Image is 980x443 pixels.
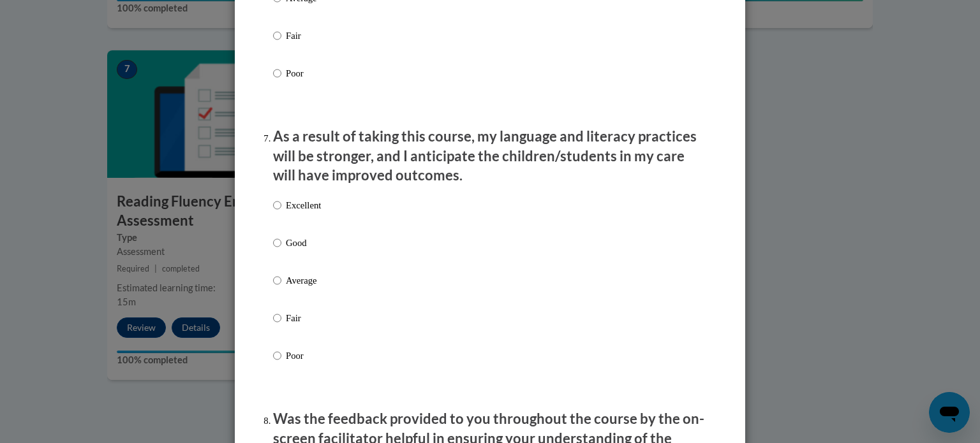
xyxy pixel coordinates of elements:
p: Excellent [286,198,321,212]
p: Poor [286,349,321,363]
input: Fair [273,311,281,325]
p: Fair [286,29,321,43]
p: As a result of taking this course, my language and literacy practices will be stronger, and I ant... [273,127,707,185]
input: Poor [273,66,281,80]
p: Poor [286,66,321,80]
input: Excellent [273,198,281,212]
input: Average [273,273,281,287]
p: Good [286,236,321,250]
p: Average [286,273,321,287]
p: Fair [286,311,321,325]
input: Fair [273,29,281,43]
input: Good [273,236,281,250]
input: Poor [273,349,281,363]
